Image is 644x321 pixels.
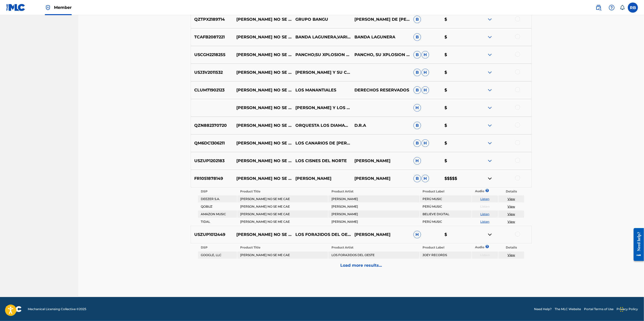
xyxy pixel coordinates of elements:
td: [PERSON_NAME] [328,203,419,210]
p: [PERSON_NAME] Y SU COMARCA NORTE [292,69,351,76]
span: B [413,16,421,23]
p: $ [441,105,472,111]
p: PANCHO;SU XPLOSION NORTEÑA [292,52,351,58]
p: $$$$$ [441,176,472,182]
p: [PERSON_NAME] NO SE ME CAE [233,176,292,182]
p: [PERSON_NAME] NO SE ME CAE [233,69,292,76]
a: Listen [480,197,489,201]
img: expand [487,122,493,129]
td: [PERSON_NAME] [328,218,419,225]
img: expand [487,105,493,111]
p: QZN882370720 [191,122,233,129]
p: Audio [472,189,478,193]
img: expand [487,140,493,146]
img: expand [487,158,493,164]
th: Product Artist [328,244,419,251]
a: View [508,212,515,216]
p: [PERSON_NAME] NO SE ME CAE [233,34,292,40]
p: USCGH2218255 [191,52,233,58]
p: Listen [472,204,498,209]
img: contract [487,176,493,182]
p: ORQUESTA LOS DIAMANTES DE VALENCIA [292,122,351,129]
p: [PERSON_NAME] [351,232,410,238]
td: [PERSON_NAME] NO SE ME CAE [237,218,328,225]
th: Product Title [237,244,328,251]
p: FR10S1878149 [191,176,233,182]
span: ? [487,245,487,248]
p: USJ3V2011532 [191,69,233,76]
img: expand [487,16,493,22]
td: PERÚ MUSIC [420,218,471,225]
a: Listen [480,212,489,216]
a: Need Help? [534,307,552,311]
th: Product Title [237,188,328,195]
th: Product Label [420,244,471,251]
p: $ [441,52,472,58]
p: [PERSON_NAME] NO SE ME CAE [233,87,292,93]
th: DSP [198,244,237,251]
td: [PERSON_NAME] [328,195,419,203]
p: TCAFB2087221 [191,34,233,40]
p: [PERSON_NAME] NO SE ME CAE [233,16,292,22]
th: Details [498,244,524,251]
p: $ [441,16,472,22]
td: QOBUZ [198,203,237,210]
span: B [413,175,421,182]
p: BANDA LAGUNERA,VARIOUS ARTISTS [292,34,351,40]
td: AMAZON MUSIC [198,211,237,218]
p: $ [441,232,472,238]
p: [PERSON_NAME] NO SE ME CAE [233,105,292,111]
p: [PERSON_NAME] NO SE ME CAE [233,52,292,58]
iframe: Chat Widget [619,297,644,321]
img: MLC Logo [6,4,25,11]
span: H [422,51,429,59]
p: CLUM71902123 [191,87,233,93]
p: $ [441,69,472,76]
p: [PERSON_NAME] NO SE ME CAE [233,122,292,129]
p: [PERSON_NAME] [351,158,410,164]
a: Portal Terms of Use [584,307,613,311]
span: Member [54,5,72,10]
span: B [413,139,421,147]
p: PANCHO, SU XPLOSION NORTEÑA [351,52,410,58]
p: LOS CANARIOS DE [PERSON_NAME] [292,140,351,146]
p: QZTPX2189714 [191,16,233,22]
img: expand [487,52,493,58]
p: [PERSON_NAME] DE [PERSON_NAME] [351,16,410,22]
td: GOOGLE, LLC [198,252,237,259]
p: [PERSON_NAME] NO SE ME CAE [233,158,292,164]
p: DERECHOS RESERVADOS [351,87,410,93]
a: Listen [480,220,489,224]
span: H [422,86,429,94]
span: H [413,157,421,165]
span: H [422,69,429,76]
span: B [413,86,421,94]
p: $ [441,87,472,93]
a: Privacy Policy [617,307,638,311]
a: View [508,205,515,208]
span: B [413,51,421,59]
p: [PERSON_NAME] [351,176,410,182]
img: expand [487,87,493,93]
td: BELIEVE DIGITAL [420,211,471,218]
td: [PERSON_NAME] [328,211,419,218]
p: USZUP1202183 [191,158,233,164]
p: LOS MANANTIALES [292,87,351,93]
div: Drag [620,302,623,317]
span: H [422,139,429,147]
p: LOS FORAJIDOS DEL OESTE [292,232,351,238]
td: DEEZER S.A. [198,195,237,203]
td: PERÚ MUSIC [420,195,471,203]
img: help [609,5,615,11]
a: View [508,220,515,224]
p: Audio [472,245,478,250]
iframe: Resource Center [630,224,644,265]
img: expand [487,34,493,40]
span: B [413,122,421,129]
td: [PERSON_NAME] NO SE ME CAE [237,203,328,210]
img: Top Rightsholder [45,5,51,11]
td: LOS FORAJIDOS DEL OESTE [328,252,419,259]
